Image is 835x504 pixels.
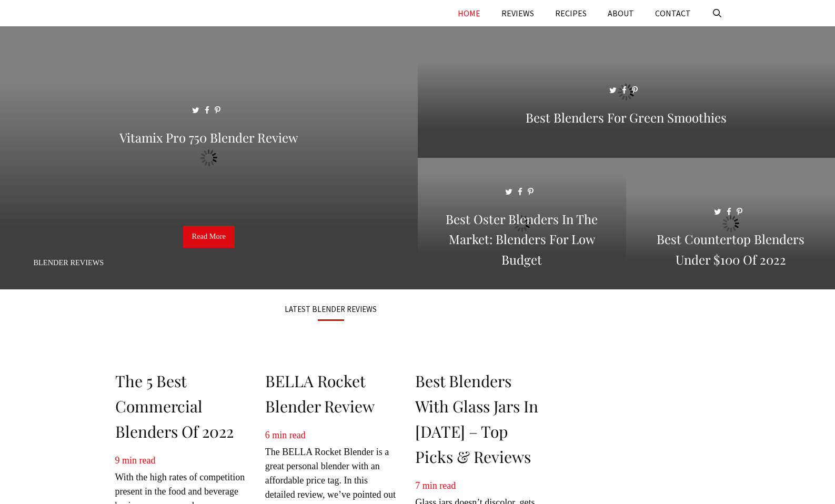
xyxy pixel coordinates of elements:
span: min read [272,430,305,440]
span: 9 [115,455,120,466]
a: Best Blenders With Glass Jars In [DATE] – Top Picks & Reviews [415,370,538,467]
a: BELLA Rocket Blender Review [265,370,375,417]
a: Best Oster Blenders in the Market: Blenders for Low Budget [418,277,627,287]
span: min read [122,455,155,466]
span: 7 [415,480,420,491]
a: Read More [183,226,235,248]
span: 6 [265,430,270,440]
a: Blender Reviews [33,258,104,267]
a: The 5 Best Commercial Blenders of 2022 [115,370,234,442]
h3: LATEST BLENDER REVIEWS [115,305,547,313]
span: min read [422,480,456,491]
a: Best Countertop Blenders Under $100 of 2022 [626,277,835,287]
